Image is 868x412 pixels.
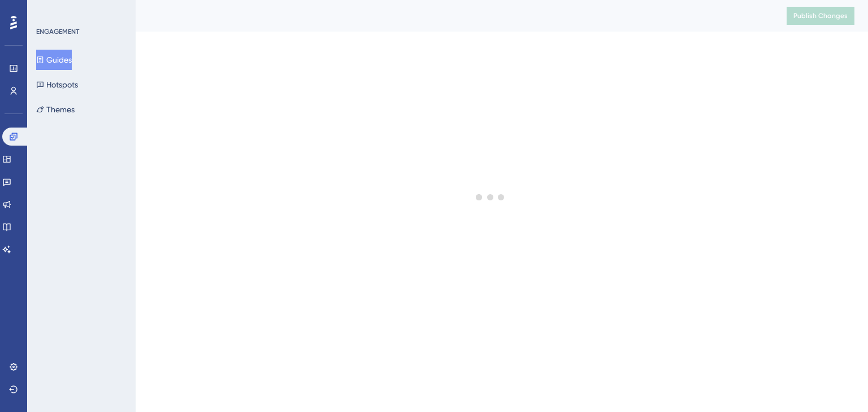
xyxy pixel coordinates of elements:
[36,50,72,70] button: Guides
[793,11,848,20] span: Publish Changes
[787,7,854,25] button: Publish Changes
[36,74,78,95] button: Hotspots
[36,27,79,36] div: ENGAGEMENT
[36,99,75,120] button: Themes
